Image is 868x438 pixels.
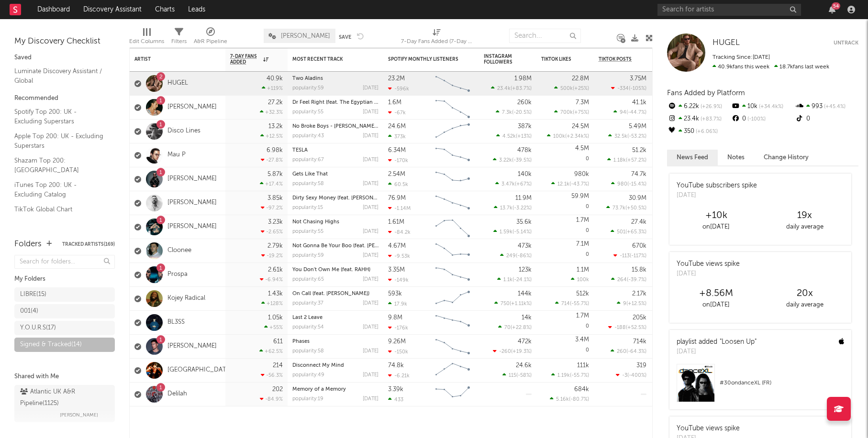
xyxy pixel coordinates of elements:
div: [DATE] [363,181,378,186]
div: on [DATE] [672,299,760,311]
button: News Feed [667,150,718,165]
div: 1.7M [576,217,589,223]
div: 5.87k [267,171,283,177]
div: 0 [541,143,589,167]
input: Search for artists [657,4,801,16]
div: +128 % [261,300,283,307]
div: 27.4k [631,219,646,225]
span: 23.4k [497,86,511,91]
span: 3.22k [499,158,512,163]
div: 76.9M [388,195,406,201]
div: ( ) [611,229,646,235]
div: Two Aladins [292,76,378,81]
div: ( ) [611,181,646,187]
div: -6.94 % [260,276,283,283]
div: Instagram Followers [484,54,517,65]
span: 18.7k fans last week [712,64,829,70]
div: [DATE] [363,253,378,258]
a: You Don't Own Me (feat. RAHH) [292,267,370,273]
div: YouTube subscribers spike [677,181,757,191]
div: 1.98M [514,76,532,82]
span: 714 [561,301,570,307]
a: Dr Feel Right (feat. The Egyptian Lover & Rome Fortune) [292,100,432,105]
div: 13.2k [268,123,283,130]
div: Dr Feel Right (feat. The Egyptian Lover & Rome Fortune) [292,100,378,105]
div: 5.49M [629,123,646,130]
span: 7-Day Fans Added [230,54,261,65]
a: Shazam Top 200: [GEOGRAPHIC_DATA] [14,155,105,175]
div: 10k [731,100,794,113]
span: 94 [620,110,626,115]
div: 15.8k [632,267,646,273]
a: [GEOGRAPHIC_DATA] [167,366,232,374]
div: 4.5M [575,145,589,152]
button: Change History [754,150,818,165]
div: +17.4 % [260,181,283,187]
input: Search for folders... [14,255,115,269]
div: 260k [517,99,532,106]
div: You Don't Own Me (feat. RAHH) [292,267,378,273]
div: 670k [632,243,646,249]
span: 501 [617,230,625,235]
div: Saved [14,52,115,64]
div: -149k [388,277,409,283]
div: 387k [518,123,532,130]
div: daily average [760,299,849,311]
div: 2.17k [632,291,646,297]
div: ( ) [500,252,532,259]
div: ( ) [497,276,532,283]
span: -5.14 % [514,230,530,235]
div: popularity: 15 [292,205,323,210]
div: 17.9k [388,301,407,307]
a: Delilah [167,390,187,398]
span: -20.5 % [513,110,530,115]
div: ( ) [555,300,589,307]
span: -43.7 % [571,182,588,187]
span: +1.11k % [511,301,530,307]
div: A&R Pipeline [194,24,227,52]
a: Memory of a Memory [292,387,346,392]
span: Tracking Since: [DATE] [712,55,770,60]
div: LIBRE ( 15 ) [20,289,46,300]
div: ( ) [554,85,589,91]
span: +25 % [574,86,588,91]
span: 700k [560,110,573,115]
div: +8.56M [672,288,760,299]
span: -24.1 % [514,277,530,283]
div: popularity: 59 [292,253,324,258]
div: -9.53k [388,253,410,259]
div: Edit Columns [129,36,164,47]
svg: Chart title [431,191,474,215]
a: TikTok Global Chart [14,204,105,215]
div: -596k [388,86,409,92]
div: -2.65 % [261,229,283,235]
div: 2.54M [388,171,405,177]
span: 100k [577,277,589,283]
div: 3.85k [267,195,283,201]
span: +83.7 % [512,86,530,91]
div: 30.9M [629,195,646,201]
a: LIBRE(15) [14,287,115,302]
div: ( ) [608,133,646,139]
div: My Folders [14,274,115,285]
div: A&R Pipeline [194,36,227,47]
span: +50.5 % [627,206,645,211]
div: ( ) [494,205,532,211]
div: -27.8 % [261,157,283,163]
div: popularity: 65 [292,277,324,282]
div: 6.34M [388,147,406,153]
svg: Chart title [431,120,474,143]
div: 23.4k [667,113,731,125]
a: [PERSON_NAME] [167,103,217,111]
div: 0 [731,113,794,125]
span: Fans Added by Platform [667,89,745,97]
div: Signed & Tracked ( 14 ) [20,339,82,350]
div: [DATE] [363,109,378,115]
span: -100 % [746,117,766,122]
div: [DATE] [363,229,378,234]
a: Signed & Tracked(14) [14,338,115,352]
div: 41.1k [632,99,646,106]
div: 144k [518,291,532,297]
div: 350 [667,125,731,138]
div: TESLA [292,148,378,153]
